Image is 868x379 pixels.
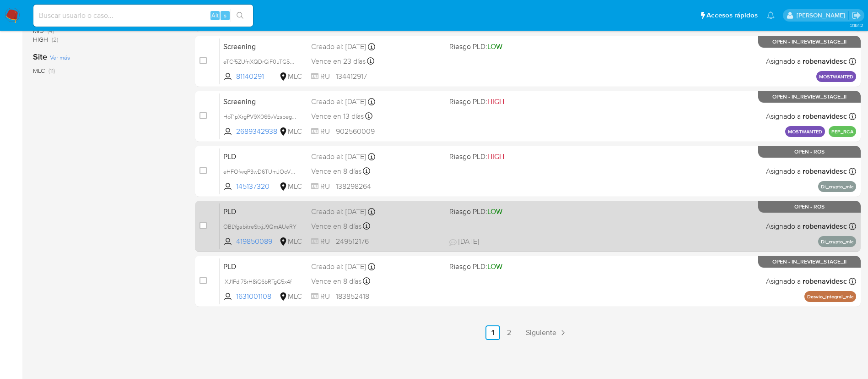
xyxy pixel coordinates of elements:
[33,10,253,22] input: Buscar usuario o caso...
[852,11,861,20] a: Salir
[850,22,863,29] span: 3.161.2
[797,11,848,20] p: rociodaniela.benavidescatalan@mercadolibre.cl
[231,9,249,22] button: search-icon
[211,11,219,20] span: Alt
[767,11,775,19] a: Notificaciones
[706,11,758,20] span: Accesos rápidos
[224,11,226,20] span: s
